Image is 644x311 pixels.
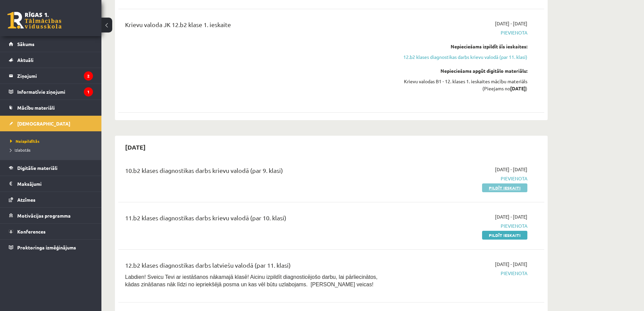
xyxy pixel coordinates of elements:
i: 2 [84,71,93,81]
a: Rīgas 1. Tālmācības vidusskola [7,12,62,29]
a: Neizpildītās [10,138,95,144]
span: [DATE] - [DATE] [495,20,527,27]
a: Proktoringa izmēģinājums [9,240,93,255]
div: 10.b2 klases diagnostikas darbs krievu valodā (par 9. klasi) [125,166,390,178]
legend: Ziņojumi [17,68,93,84]
legend: Maksājumi [17,176,93,192]
a: Izlabotās [10,147,95,153]
span: Aktuāli [17,57,33,63]
div: Krievu valodas B1 - 12. klases 1. ieskaites mācību materiāls (Pieejams no ) [400,78,527,92]
div: Krievu valoda JK 12.b2 klase 1. ieskaite [125,20,390,32]
a: Aktuāli [9,52,93,68]
div: 11.b2 klases diagnostikas darbs krievu valodā (par 10. klasi) [125,213,390,226]
a: Sākums [9,36,93,52]
span: [DATE] - [DATE] [495,166,527,173]
span: Pievienota [400,270,527,277]
span: Proktoringa izmēģinājums [17,244,76,250]
span: Digitālie materiāli [17,165,57,171]
div: Nepieciešams apgūt digitālo materiālu: [400,67,527,74]
span: Izlabotās [10,147,30,153]
i: 1 [84,87,93,96]
strong: [DATE] [510,85,526,91]
a: Digitālie materiāli [9,160,93,176]
span: [DATE] - [DATE] [495,213,527,220]
a: Atzīmes [9,192,93,207]
a: Ziņojumi2 [9,68,93,84]
span: Mācību materiāli [17,105,55,111]
span: Konferences [17,228,46,235]
span: [DEMOGRAPHIC_DATA] [17,120,70,127]
a: Pildīt ieskaiti [482,231,527,240]
a: Informatīvie ziņojumi1 [9,84,93,99]
a: Konferences [9,224,93,239]
span: Pievienota [400,222,527,229]
span: Neizpildītās [10,138,40,144]
a: Mācību materiāli [9,100,93,115]
a: 12.b2 klases diagnostikas darbs krievu valodā (par 11. klasi) [400,53,527,61]
span: Motivācijas programma [17,213,71,219]
a: Maksājumi [9,176,93,192]
div: 12.b2 klases diagnostikas darbs latviešu valodā (par 11. klasi) [125,261,390,273]
a: [DEMOGRAPHIC_DATA] [9,116,93,131]
span: Atzīmes [17,197,35,203]
span: Pievienota [400,29,527,36]
div: Nepieciešams izpildīt šīs ieskaites: [400,43,527,50]
a: Motivācijas programma [9,208,93,223]
span: Sākums [17,41,34,47]
a: Pildīt ieskaiti [482,183,527,192]
span: [DATE] - [DATE] [495,261,527,268]
h2: [DATE] [118,139,152,155]
span: Pievienota [400,175,527,182]
span: Labdien! Sveicu Tevi ar iestāšanos nākamajā klasē! Aicinu izpildīt diagnosticējošo darbu, lai pār... [125,274,378,287]
legend: Informatīvie ziņojumi [17,84,93,99]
